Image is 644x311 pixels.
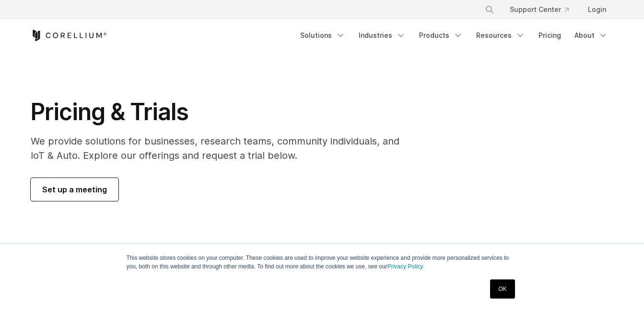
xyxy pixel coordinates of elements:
a: Privacy Policy. [387,263,424,270]
h1: Pricing & Trials [31,98,413,126]
a: Resources [470,27,531,44]
a: Products [413,27,468,44]
p: This website stores cookies on your computer. These cookies are used to improve your website expe... [127,254,518,271]
div: Navigation Menu [473,1,614,18]
a: Industries [353,27,411,44]
button: Search [481,1,498,18]
div: Navigation Menu [294,27,614,44]
a: Solutions [294,27,351,44]
a: OK [490,279,515,299]
a: Corellium Home [31,30,107,41]
a: Pricing [533,27,567,44]
p: We provide solutions for businesses, research teams, community individuals, and IoT & Auto. Explo... [31,134,413,163]
span: Set up a meeting [42,184,107,195]
a: About [569,27,614,44]
a: Set up a meeting [31,178,118,201]
a: Login [580,1,614,18]
a: Support Center [502,1,576,18]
